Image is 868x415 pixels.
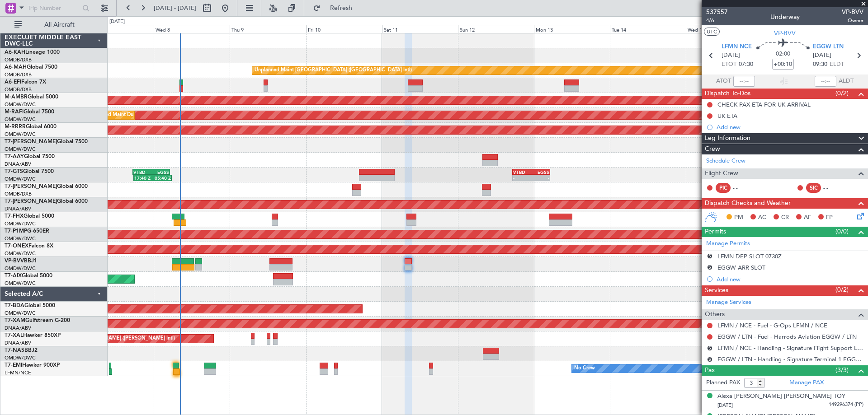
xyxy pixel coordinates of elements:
span: All Aircraft [24,22,95,28]
div: CHECK PAX ETA FOR UK ARRIVAL [717,101,811,108]
a: OMDB/DXB [5,86,32,93]
a: A6-MAHGlobal 7500 [5,65,57,70]
div: - [531,175,549,181]
a: Schedule Crew [706,157,745,166]
span: 09:30 [813,60,827,69]
span: Services [705,285,728,296]
a: LFMN / NCE - Fuel - G-Ops LFMN / NCE [717,322,827,329]
a: EGGW / LTN - Fuel - Harrods Aviation EGGW / LTN [717,333,857,340]
a: T7-AIXGlobal 5000 [5,273,52,279]
button: Refresh [309,1,363,15]
a: T7-[PERSON_NAME]Global 6000 [5,184,88,189]
span: [DATE] [722,51,740,60]
span: ATOT [716,77,731,86]
span: Dispatch Checks and Weather [705,198,791,209]
div: Underway [770,12,800,22]
a: T7-[PERSON_NAME]Global 6000 [5,199,88,204]
a: T7-GTSGlobal 7500 [5,169,54,174]
span: (0/2) [835,285,849,294]
span: T7-P1MP [5,228,27,234]
a: OMDB/DXB [5,56,32,63]
span: (0/0) [835,227,849,236]
a: OMDW/DWC [5,146,36,153]
a: T7-P1MPG-650ER [5,228,49,234]
div: Sun 12 [458,25,534,33]
button: S [707,345,712,351]
a: DNAA/ABV [5,205,31,212]
a: Manage Services [706,298,751,307]
a: A6-KAHLineage 1000 [5,50,60,55]
span: T7-EMI [5,363,22,368]
div: VTBD [513,169,531,175]
button: S [707,253,712,259]
div: Sat 11 [382,25,458,33]
span: (0/2) [835,89,849,98]
span: VP-BVV [842,7,863,17]
span: 537557 [706,7,728,17]
div: EGSS [151,169,169,175]
div: Tue 7 [78,25,154,33]
a: T7-AAYGlobal 7500 [5,154,55,159]
span: (3/3) [835,365,849,375]
span: [DATE] [813,51,831,60]
span: [DATE] [717,402,733,409]
span: T7-[PERSON_NAME] [5,139,57,145]
a: OMDB/DXB [5,191,32,197]
span: T7-XAM [5,318,25,323]
span: T7-BDA [5,303,24,308]
span: T7-[PERSON_NAME] [5,184,57,189]
div: Wed 15 [686,25,762,33]
span: VP-BVV [5,258,24,264]
button: S [707,357,712,362]
span: A6-KAH [5,50,25,55]
div: Thu 9 [230,25,306,33]
span: [DATE] - [DATE] [154,4,196,12]
span: Pax [705,365,715,376]
span: T7-XAL [5,333,23,338]
a: T7-[PERSON_NAME]Global 7500 [5,139,88,145]
a: OMDB/DXB [5,71,32,78]
a: DNAA/ABV [5,340,31,346]
button: UTC [704,28,720,36]
div: 17:40 Z [134,175,152,181]
a: LFMN / NCE - Handling - Signature Flight Support LFMN / NCE [717,344,863,352]
span: Dispatch To-Dos [705,89,750,99]
span: Others [705,309,725,320]
span: LFMN NCE [722,42,752,51]
div: VTBD [133,169,151,175]
span: PM [734,213,743,222]
a: T7-NASBBJ2 [5,348,38,353]
span: ALDT [839,77,854,86]
span: Permits [705,227,726,237]
span: EGGW LTN [813,42,844,51]
div: [PERSON_NAME] ([PERSON_NAME] Intl) [80,332,175,345]
a: OMDW/DWC [5,116,36,123]
span: T7-AIX [5,273,22,279]
a: OMDW/DWC [5,354,36,361]
a: T7-BDAGlobal 5000 [5,303,55,308]
span: 02:00 [776,50,790,59]
a: EGGW / LTN - Handling - Signature Terminal 1 EGGW / LTN [717,355,863,363]
span: ELDT [830,60,844,69]
div: - [513,175,531,181]
div: LFMN DEP SLOT 0730Z [717,252,782,260]
a: VP-BVVBBJ1 [5,258,37,264]
a: T7-XAMGulfstream G-200 [5,318,70,323]
div: No Crew [574,362,595,375]
a: OMDW/DWC [5,101,36,108]
span: FP [826,213,833,222]
span: Leg Information [705,133,750,144]
span: Flight Crew [705,168,738,179]
a: Manage Permits [706,239,750,248]
span: T7-GTS [5,169,23,174]
span: 149296374 (PP) [829,401,863,409]
a: OMDW/DWC [5,176,36,182]
span: M-RAFI [5,109,24,115]
span: AC [758,213,766,222]
a: T7-XALHawker 850XP [5,333,61,338]
span: 07:30 [739,60,753,69]
span: ETOT [722,60,736,69]
a: OMDW/DWC [5,235,36,242]
span: Refresh [322,5,360,11]
a: T7-FHXGlobal 5000 [5,214,54,219]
